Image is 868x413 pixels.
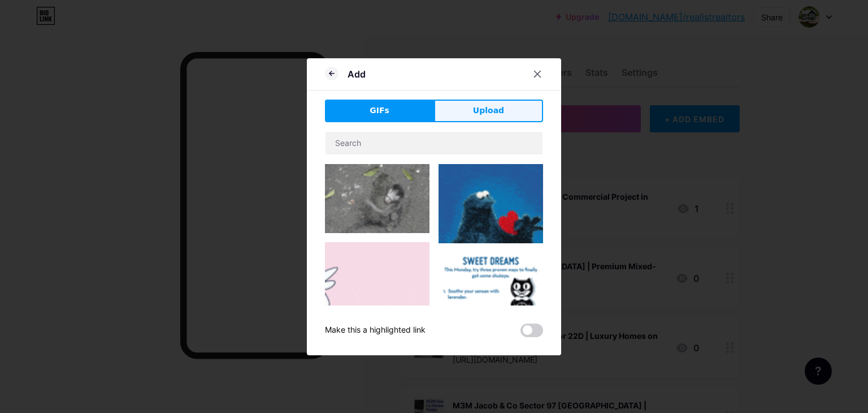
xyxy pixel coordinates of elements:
div: Add [348,67,366,81]
button: Upload [434,100,543,122]
div: Make this a highlighted link [325,324,426,337]
button: GIFs [325,100,434,122]
input: Search [325,132,542,154]
img: Gihpy [325,242,429,351]
img: Gihpy [325,164,429,233]
span: Upload [473,105,504,117]
img: Gihpy [439,252,543,357]
span: GIFs [370,105,389,117]
img: Gihpy [439,164,543,244]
